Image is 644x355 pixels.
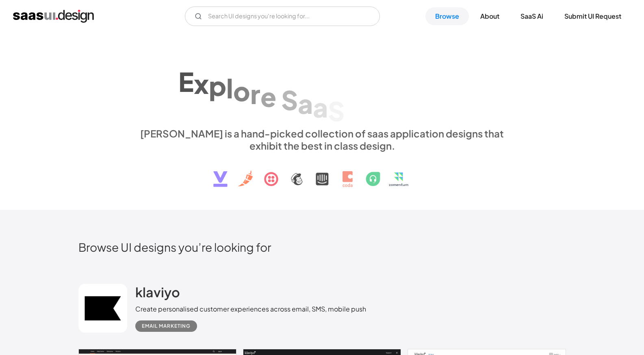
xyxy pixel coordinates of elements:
[281,84,298,115] div: S
[135,284,180,304] a: klaviyo
[313,91,328,123] div: a
[298,88,313,119] div: a
[142,321,191,331] div: Email Marketing
[185,7,380,26] form: Email Form
[209,70,226,101] div: p
[78,240,566,254] h2: Browse UI designs you’re looking for
[199,152,445,194] img: text, icon, saas logo
[250,78,260,109] div: r
[135,284,180,300] h2: klaviyo
[178,66,194,97] div: E
[233,75,250,107] div: o
[555,7,631,25] a: Submit UI Request
[135,127,509,152] div: [PERSON_NAME] is a hand-picked collection of saas application designs that exhibit the best in cl...
[260,81,276,112] div: e
[471,7,509,25] a: About
[425,7,469,25] a: Browse
[328,95,345,126] div: S
[13,10,94,23] a: home
[135,304,366,314] div: Create personalised customer experiences across email, SMS, mobile push
[185,7,380,26] input: Search UI designs you're looking for...
[135,57,509,119] h1: Explore SaaS UI design patterns & interactions.
[226,72,233,104] div: l
[194,68,209,99] div: x
[511,7,553,25] a: SaaS Ai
